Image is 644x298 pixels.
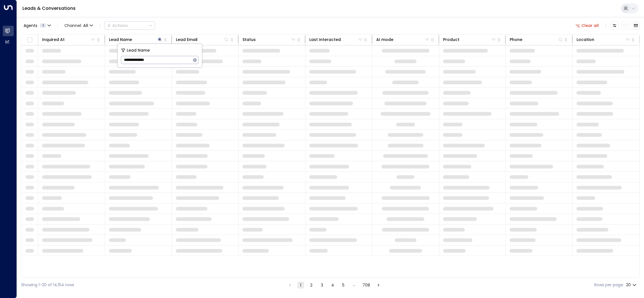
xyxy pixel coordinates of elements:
[510,36,522,43] div: Phone
[376,36,430,43] div: AI mode
[308,282,315,288] button: Go to page 2
[376,36,393,43] div: AI mode
[375,282,382,288] button: Go to next page
[42,36,96,43] div: Inquired At
[286,281,382,288] nav: pagination navigation
[21,22,53,29] button: Agents1
[242,36,296,43] div: Status
[105,21,155,30] div: Button group with a nested menu
[577,36,594,43] div: Location
[83,23,88,28] span: All
[109,36,132,43] div: Lead Name
[107,23,128,28] div: Actions
[105,21,155,30] button: Actions
[40,23,46,28] span: 1
[611,22,618,29] button: Customize
[62,22,95,29] span: Channel:
[24,24,37,27] span: Agents
[510,36,563,43] div: Phone
[62,22,95,29] button: Channel:All
[127,47,150,54] span: Lead Name
[22,5,76,12] a: Leads & Conversations
[632,22,640,29] button: Archived Leads
[319,282,325,288] button: Go to page 3
[351,282,357,288] div: …
[361,282,371,288] button: Go to page 708
[109,36,163,43] div: Lead Name
[297,282,304,288] button: page 1
[309,36,363,43] div: Last Interacted
[577,36,631,43] div: Location
[626,281,638,289] div: 20
[329,282,336,288] button: Go to page 4
[443,36,497,43] div: Product
[176,36,230,43] div: Lead Email
[573,22,601,29] button: Clear all
[594,282,624,288] label: Rows per page:
[443,36,459,43] div: Product
[176,36,198,43] div: Lead Email
[340,282,347,288] button: Go to page 5
[42,36,65,43] div: Inquired At
[21,282,74,288] div: Showing 1-20 of 14,154 rows
[242,36,256,43] div: Status
[309,36,341,43] div: Last Interacted
[621,22,629,29] span: Refresh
